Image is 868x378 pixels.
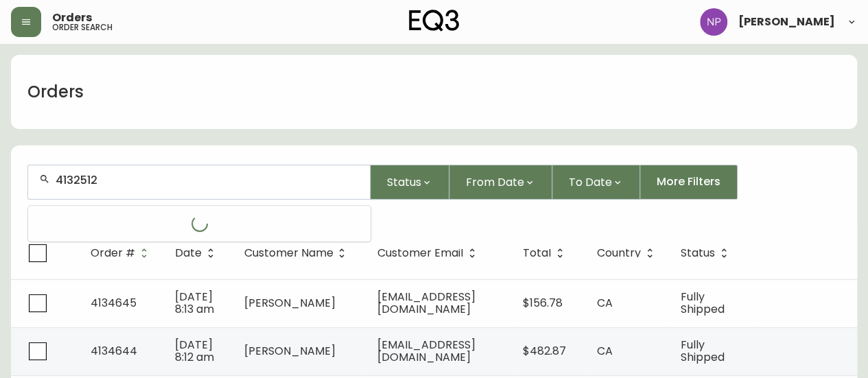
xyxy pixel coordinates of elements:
[175,337,214,365] span: [DATE] 8:12 am
[681,337,725,365] span: Fully Shipped
[175,249,202,257] span: Date
[449,165,552,200] button: From Date
[523,249,551,257] span: Total
[371,165,449,200] button: Status
[640,165,738,200] button: More Filters
[52,23,113,32] h5: order search
[700,8,727,36] img: 50f1e64a3f95c89b5c5247455825f96f
[597,343,613,359] span: CA
[597,247,659,259] span: Country
[681,247,733,259] span: Status
[377,289,476,317] span: [EMAIL_ADDRESS][DOMAIN_NAME]
[657,174,720,189] span: More Filters
[244,249,333,257] span: Customer Name
[569,174,612,191] span: To Date
[27,80,84,104] h1: Orders
[377,247,481,259] span: Customer Email
[466,174,524,191] span: From Date
[244,343,335,359] span: [PERSON_NAME]
[175,289,214,317] span: [DATE] 8:13 am
[681,249,715,257] span: Status
[377,337,476,365] span: [EMAIL_ADDRESS][DOMAIN_NAME]
[597,295,613,311] span: CA
[681,289,725,317] span: Fully Shipped
[244,247,351,259] span: Customer Name
[52,12,92,23] span: Orders
[175,247,220,259] span: Date
[387,174,421,191] span: Status
[91,247,153,259] span: Order #
[244,295,335,311] span: [PERSON_NAME]
[552,165,640,200] button: To Date
[597,249,641,257] span: Country
[91,295,137,311] span: 4134645
[377,249,463,257] span: Customer Email
[523,295,563,311] span: $156.78
[738,16,835,27] span: [PERSON_NAME]
[409,10,460,32] img: logo
[523,247,569,259] span: Total
[523,343,566,359] span: $482.87
[91,343,137,359] span: 4134644
[56,174,359,187] input: Search
[91,249,135,257] span: Order #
